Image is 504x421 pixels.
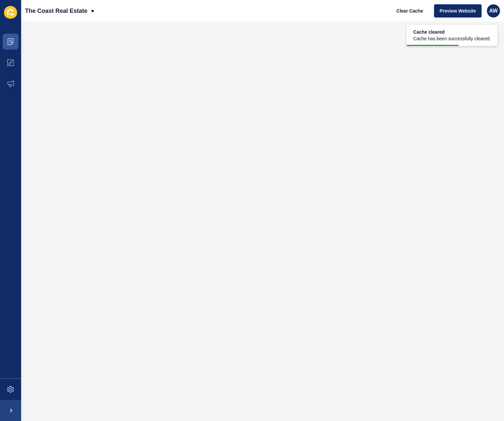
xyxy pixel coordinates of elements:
button: Clear Cache [391,4,429,17]
p: The Coast Real Estate [25,3,87,19]
span: Clear Cache [396,8,423,14]
button: Preview Website [434,4,482,17]
span: Preview Website [440,8,476,14]
span: Cache has been successfully cleared. [413,35,491,42]
span: AW [489,8,498,14]
span: Cache cleared [413,29,491,35]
